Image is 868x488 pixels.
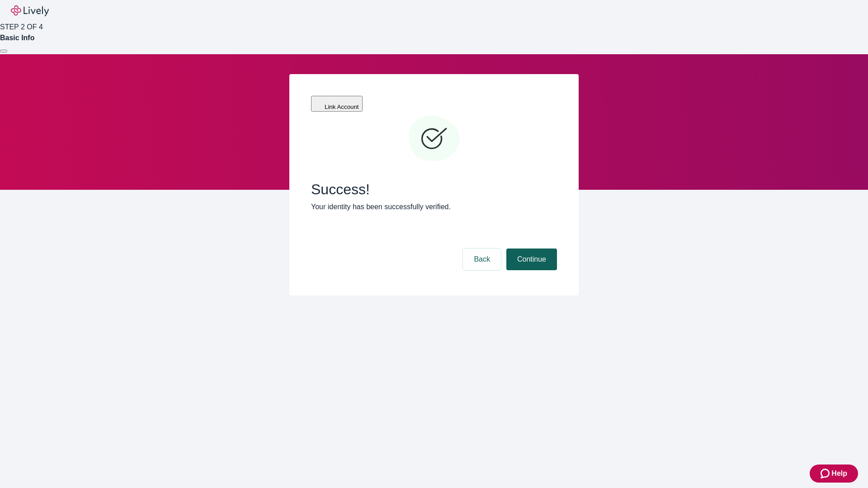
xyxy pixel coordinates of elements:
button: Back [463,249,501,270]
svg: Zendesk support icon [821,468,831,479]
button: Link Account [311,96,363,112]
span: Help [831,468,847,479]
span: Success! [311,181,557,198]
img: Lively [11,5,49,16]
button: Continue [506,249,557,270]
svg: Checkmark icon [407,112,461,166]
p: Your identity has been successfully verified. [311,202,557,212]
button: Zendesk support iconHelp [810,465,858,483]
